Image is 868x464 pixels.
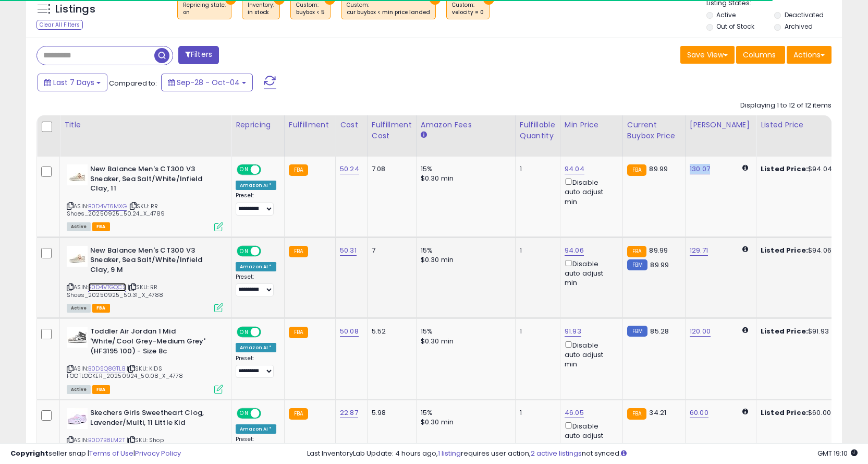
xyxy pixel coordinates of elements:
b: New Balance Men's CT300 V3 Sneaker, Sea Salt/White/Infield Clay, 9 M [90,246,217,278]
div: Listed Price [761,120,851,130]
small: FBM [627,326,647,337]
small: FBA [627,408,646,420]
div: Disable auto adjust min [565,420,615,450]
button: Last 7 Days [38,74,107,91]
div: ASIN: [67,246,223,312]
div: 5.52 [372,327,408,336]
button: Filters [178,46,219,64]
div: Preset: [236,192,276,216]
div: in stock [248,9,274,16]
div: Amazon AI * [236,343,276,352]
a: Privacy Policy [135,448,181,458]
a: 120.00 [690,326,711,337]
div: Fulfillable Quantity [520,120,556,141]
label: Active [716,10,736,19]
label: Out of Stock [716,22,754,31]
span: FBA [92,304,110,313]
b: Toddler Air Jordan 1 Mid 'White/Cool Grey-Medium Grey' (HF3195 100) - Size 8c [90,327,217,359]
span: OFF [260,165,276,174]
div: 5.98 [372,408,408,418]
small: FBA [289,408,308,420]
span: ON [238,246,251,255]
a: 50.08 [340,326,359,337]
strong: Copyright [10,448,48,458]
span: 85.28 [650,326,669,336]
b: Skechers Girls Sweetheart Clog, Lavender/Multi, 11 Little Kid [90,408,217,430]
button: Save View [680,46,735,64]
a: 46.05 [565,408,584,418]
a: 1 listing [438,448,461,458]
span: Custom: [296,1,325,17]
div: 7.08 [372,164,408,174]
span: ON [238,328,251,337]
div: Clear All Filters [36,20,83,30]
button: Sep-28 - Oct-04 [161,74,253,91]
div: ASIN: [67,327,223,392]
span: 89.99 [649,164,668,174]
div: Preset: [236,355,276,378]
div: Min Price [565,120,618,130]
div: on [183,9,226,16]
span: Columns [743,50,776,60]
a: B0D4VT6MXG [88,202,127,211]
a: 94.06 [565,245,584,256]
div: 1 [520,408,552,418]
span: | SKU: RR Shoes_20250925_50.24_X_4789 [67,202,165,218]
b: Listed Price: [761,408,808,418]
span: Inventory : [248,1,274,17]
img: 31YpKBxtG7L._SL40_.jpg [67,246,88,267]
span: 89.99 [650,260,669,270]
small: FBA [627,164,646,176]
div: seller snap | | [10,449,181,459]
b: Listed Price: [761,245,808,255]
span: | SKU: RR Shoes_20250925_50.31_X_4788 [67,283,164,299]
span: OFF [260,328,276,337]
div: Disable auto adjust min [565,258,615,288]
span: 34.21 [649,408,666,418]
label: Archived [785,22,813,31]
div: Displaying 1 to 12 of 12 items [740,101,832,111]
div: Preset: [236,273,276,297]
span: Custom: [347,1,430,17]
small: FBA [289,246,308,257]
small: FBA [627,246,646,257]
label: Deactivated [785,10,824,19]
span: | SKU: KIDS FOOTLOCKER_20250924_50.08_X_4778 [67,364,183,380]
div: Current Buybox Price [627,120,681,141]
div: $0.30 min [421,418,507,427]
small: FBA [289,164,308,176]
div: Title [64,120,227,130]
div: 1 [520,246,552,255]
div: velocity = 0 [452,9,484,16]
a: 60.00 [690,408,708,418]
div: ASIN: [67,164,223,230]
a: 22.87 [340,408,358,418]
a: Terms of Use [89,448,133,458]
button: Actions [787,46,832,64]
b: New Balance Men's CT300 V3 Sneaker, Sea Salt/White/Infield Clay, 11 [90,164,217,196]
span: Sep-28 - Oct-04 [177,77,240,88]
div: cur buybox < min price landed [347,9,430,16]
span: All listings currently available for purchase on Amazon [67,304,91,313]
div: Amazon Fees [421,120,511,130]
span: ON [238,409,251,418]
div: 7 [372,246,408,255]
img: 31YpKBxtG7L._SL40_.jpg [67,164,88,185]
div: $0.30 min [421,174,507,183]
div: 1 [520,164,552,174]
div: Amazon AI * [236,262,276,271]
img: 41uJV1jOm0L._SL40_.jpg [67,327,88,348]
span: Compared to: [109,78,157,88]
span: 2025-10-12 19:10 GMT [817,448,858,458]
small: Amazon Fees. [421,130,427,140]
small: FBM [627,259,647,270]
span: Last 7 Days [53,77,94,88]
div: Disable auto adjust min [565,339,615,370]
a: B0DSQ8GTLB [88,364,125,373]
div: buybox < 5 [296,9,325,16]
span: All listings currently available for purchase on Amazon [67,385,91,394]
div: $0.30 min [421,337,507,346]
img: 318MVpaysML._SL40_.jpg [67,408,88,429]
a: 91.93 [565,326,581,337]
div: $91.93 [761,327,847,336]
